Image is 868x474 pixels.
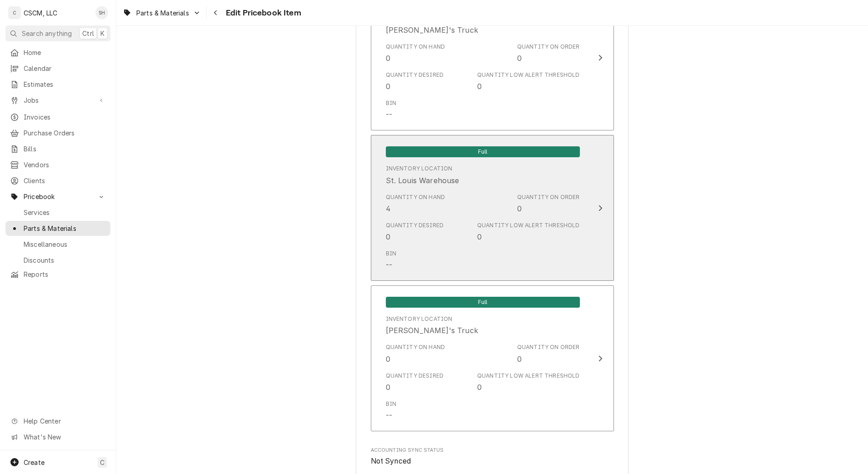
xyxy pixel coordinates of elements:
[386,25,478,35] div: [PERSON_NAME]'s Truck
[477,221,579,242] div: Quantity Low Alert Threshold
[386,372,444,380] div: Quantity Desired
[386,165,459,185] div: Location
[477,382,482,393] div: 0
[386,203,390,214] div: 4
[24,95,92,105] span: Jobs
[386,221,444,230] div: Quantity Desired
[386,249,396,270] div: Bin
[386,43,445,64] div: Quantity on Hand
[24,459,45,466] span: Create
[386,382,390,393] div: 0
[386,193,445,201] div: Quantity on Hand
[477,231,482,242] div: 0
[386,71,444,79] div: Quantity Desired
[386,354,390,364] div: 0
[223,7,301,19] span: Edit Pricebook Item
[477,71,579,79] div: Quantity Low Alert Threshold
[24,192,92,201] span: Pricebook
[386,43,445,51] div: Quantity on Hand
[371,456,614,467] span: Accounting Sync Status
[517,43,580,64] div: Quantity on Order
[5,77,110,92] a: Estimates
[386,221,444,242] div: Quantity Desired
[386,165,453,173] div: Inventory Location
[386,296,580,308] div: Full
[24,239,106,249] span: Miscellaneous
[5,61,110,76] a: Calendar
[24,112,106,122] span: Invoices
[386,71,444,92] div: Quantity Desired
[386,231,390,242] div: 0
[5,45,110,60] a: Home
[386,175,459,186] div: St. Louis Warehouse
[5,253,110,268] a: Discounts
[5,429,110,444] a: Go to What's New
[24,8,57,18] div: CSCM, LLC
[24,255,106,265] span: Discounts
[386,109,392,120] div: --
[24,128,106,138] span: Purchase Orders
[5,157,110,172] a: Vendors
[209,5,223,20] button: Navigate back
[477,81,482,92] div: 0
[386,145,580,157] div: Full
[477,372,579,380] div: Quantity Low Alert Threshold
[386,53,390,64] div: 0
[386,193,445,214] div: Quantity on Hand
[386,400,396,421] div: Bin
[5,189,110,204] a: Go to Pricebook
[386,297,580,308] span: Full
[24,80,106,89] span: Estimates
[386,410,392,421] div: --
[5,25,110,41] button: Search anythingCtrlK
[5,93,110,108] a: Go to Jobs
[386,343,445,351] div: Quantity on Hand
[371,285,614,431] button: Update Inventory Level
[5,414,110,429] a: Go to Help Center
[386,259,392,270] div: --
[386,99,396,120] div: Bin
[517,193,580,201] div: Quantity on Order
[517,193,580,214] div: Quantity on Order
[5,237,110,252] a: Miscellaneous
[517,343,580,351] div: Quantity on Order
[386,315,478,336] div: Location
[5,173,110,188] a: Clients
[371,447,614,454] span: Accounting Sync Status
[517,53,522,64] div: 0
[517,43,580,51] div: Quantity on Order
[386,146,580,157] span: Full
[24,176,106,185] span: Clients
[8,6,21,19] div: C
[24,64,106,73] span: Calendar
[24,160,106,170] span: Vendors
[386,249,396,258] div: Bin
[517,354,522,364] div: 0
[371,135,614,281] button: Update Inventory Level
[24,269,106,279] span: Reports
[386,372,444,393] div: Quantity Desired
[5,221,110,236] a: Parts & Materials
[371,457,411,465] span: Not Synced
[5,125,110,140] a: Purchase Orders
[386,343,445,364] div: Quantity on Hand
[517,203,522,214] div: 0
[100,29,105,38] span: K
[477,221,579,230] div: Quantity Low Alert Threshold
[386,81,390,92] div: 0
[386,325,478,336] div: [PERSON_NAME]'s Truck
[95,6,108,19] div: SH
[477,71,579,92] div: Quantity Low Alert Threshold
[22,29,72,38] span: Search anything
[136,8,189,18] span: Parts & Materials
[95,6,108,19] div: Serra Heyen's Avatar
[100,458,105,467] span: C
[477,372,579,393] div: Quantity Low Alert Threshold
[386,315,453,323] div: Inventory Location
[24,432,105,442] span: What's New
[24,416,105,426] span: Help Center
[5,141,110,156] a: Bills
[5,267,110,282] a: Reports
[386,400,396,408] div: Bin
[119,5,205,20] a: Go to Parts & Materials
